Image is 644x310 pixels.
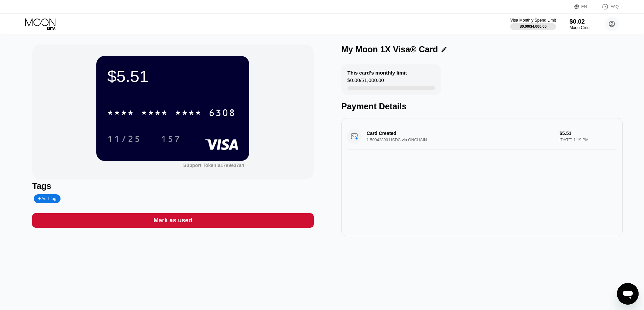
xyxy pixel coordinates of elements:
[32,181,313,191] div: Tags
[348,77,384,86] div: $0.00 / $1,000.00
[32,213,313,228] div: Mark as used
[102,131,146,147] div: 11/25
[617,283,639,305] iframe: Button to launch messaging window, conversation in progress
[510,18,556,23] div: Visa Monthly Spend Limit
[183,163,244,168] div: Support Token:a17e9e37a4
[581,4,587,9] div: EN
[161,135,181,145] div: 157
[574,3,595,10] div: EN
[570,25,592,30] div: Moon Credit
[570,18,592,25] div: $0.02
[510,18,556,30] div: Visa Monthly Spend Limit$0.00/$4,000.00
[107,67,238,86] div: $5.51
[153,217,192,224] div: Mark as used
[341,45,438,54] div: My Moon 1X Visa® Card
[38,196,56,201] div: Add Tag
[520,24,547,28] div: $0.00 / $4,000.00
[183,163,244,168] div: Support Token: a17e9e37a4
[341,102,623,111] div: Payment Details
[209,108,236,119] div: 6308
[570,18,592,30] div: $0.02Moon Credit
[156,131,186,147] div: 157
[595,3,619,10] div: FAQ
[107,135,141,145] div: 11/25
[348,70,407,76] div: This card’s monthly limit
[611,4,619,9] div: FAQ
[34,194,60,203] div: Add Tag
